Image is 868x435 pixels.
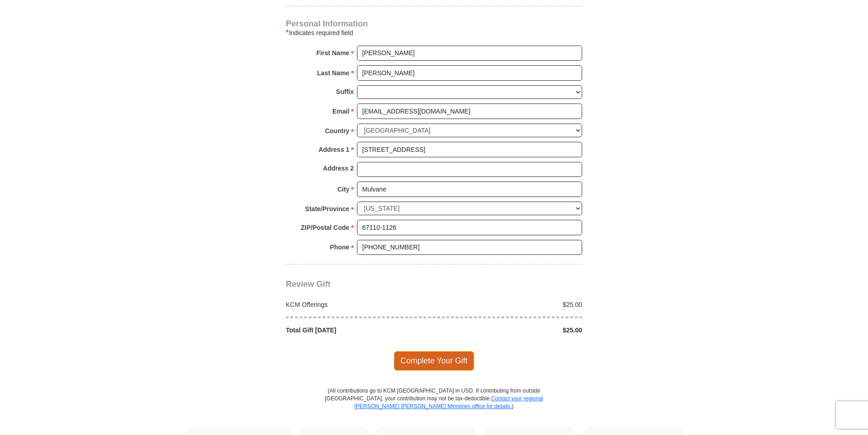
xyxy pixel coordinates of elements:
div: Indicates required field [286,27,582,38]
h4: Personal Information [286,20,582,27]
strong: Last Name [317,67,350,79]
div: $25.00 [434,300,587,309]
strong: Suffix [336,85,354,98]
span: Review Gift [286,280,331,289]
p: (All contributions go to KCM [GEOGRAPHIC_DATA] in USD. If contributing from outside [GEOGRAPHIC_D... [325,387,543,427]
a: Contact your regional [PERSON_NAME] [PERSON_NAME] Ministries office for details. [354,395,543,409]
div: Total Gift [DATE] [281,326,434,335]
div: $25.00 [434,326,587,335]
strong: Email [332,105,349,118]
strong: Phone [330,241,350,254]
strong: First Name [316,47,349,59]
span: Complete Your Gift [394,351,475,370]
strong: Address 1 [319,143,350,156]
div: KCM Offerings [281,300,434,309]
strong: ZIP/Postal Code [301,221,350,234]
strong: State/Province [305,202,349,215]
strong: Country [325,124,350,137]
strong: City [337,183,349,196]
strong: Address 2 [323,162,354,175]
